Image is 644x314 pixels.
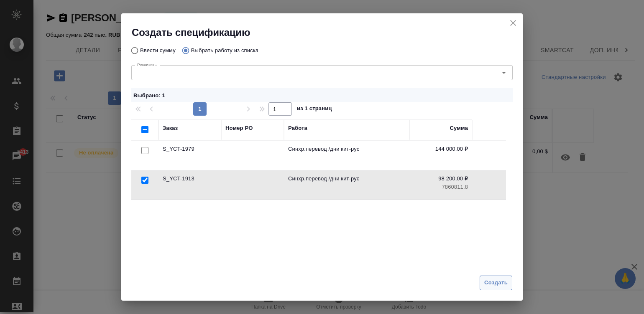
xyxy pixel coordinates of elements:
[132,26,523,39] h2: Создать спецификацию
[414,183,468,191] p: 7860811.8
[163,124,178,132] div: Заказ
[158,170,221,200] td: S_YCT-1913
[480,276,512,290] button: Создать
[450,124,468,132] div: Сумма
[158,141,221,170] td: S_YCT-1979
[507,17,519,29] button: close
[140,46,176,55] p: Ввести сумму
[414,175,468,183] p: 98 200,00 ₽
[288,124,307,132] div: Работа
[484,278,508,288] span: Создать
[414,145,468,153] p: 144 000,00 ₽
[133,92,165,99] span: Выбрано : 1
[288,145,405,153] p: Синхр.перевод /дни кит-рус
[225,124,253,132] div: Номер PO
[191,46,258,55] p: Выбрать работу из списка
[288,175,405,183] p: Синхр.перевод /дни кит-рус
[498,67,510,78] button: Open
[297,104,332,116] span: из 1 страниц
